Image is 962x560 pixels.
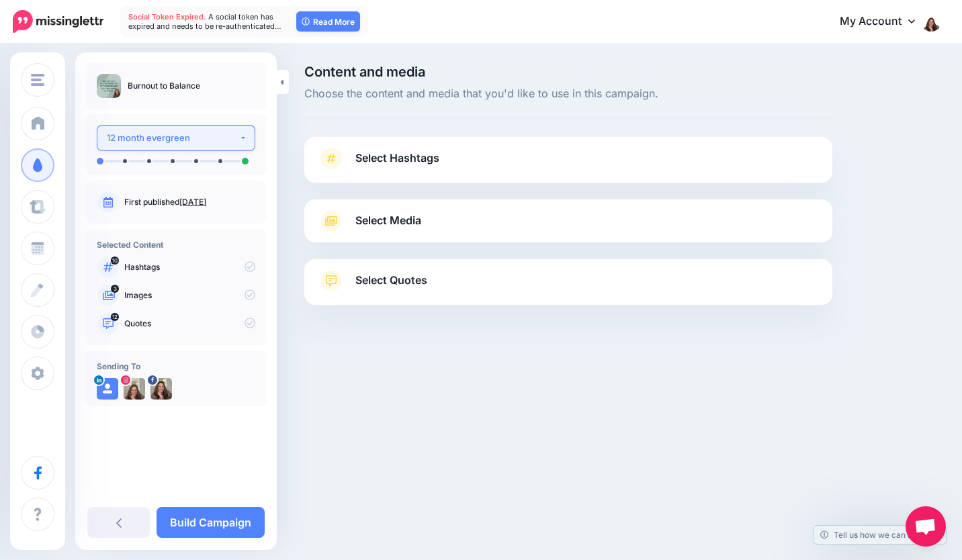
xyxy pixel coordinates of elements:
img: 461064088_1516372509270685_7947988419619208600_n-bsa153104.jpg [124,378,145,400]
img: Missinglettr [13,10,103,33]
div: 12 month evergreen [107,130,239,146]
span: 3 [111,285,119,293]
span: 10 [111,256,119,265]
h4: Sending To [97,361,255,371]
img: f0cfd81521715d07c0ea09417ea80e49_thumb.jpg [97,74,121,98]
span: A social token has expired and needs to be re-authenticated… [128,12,281,31]
img: menu.png [31,74,44,86]
a: Select Quotes [318,270,819,305]
span: 12 [111,313,119,321]
a: My Account [826,5,942,38]
img: 475441139_517599371341700_7378218661546096478_n-bsa153103.jpg [150,378,172,400]
p: Hashtags [124,261,255,273]
a: Tell us how we can improve [814,526,946,544]
h4: Selected Content [97,240,255,250]
p: Quotes [124,318,255,330]
a: [DATE] [179,197,206,207]
span: Select Quotes [355,271,427,289]
span: Choose the content and media that you'd like to use in this campaign. [304,85,832,103]
a: Open chat [906,506,946,547]
button: 12 month evergreen [97,125,255,151]
a: Select Hashtags [318,148,819,183]
p: Burnout to Balance [128,79,200,93]
p: Images [124,289,255,301]
span: Select Media [355,212,421,230]
span: Select Hashtags [355,149,439,167]
img: user_default_image.png [97,378,118,400]
span: Social Token Expired. [128,12,206,21]
a: Read More [296,11,360,32]
p: First published [124,196,255,208]
a: Select Media [318,210,819,232]
span: Content and media [304,65,832,79]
